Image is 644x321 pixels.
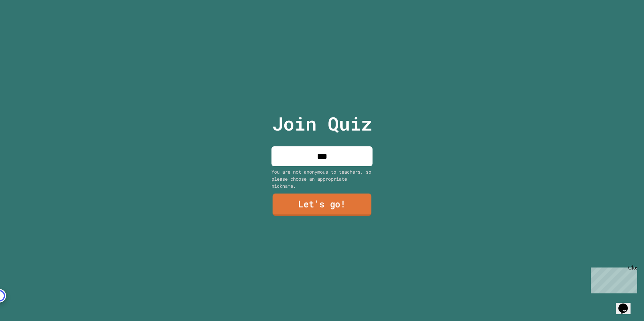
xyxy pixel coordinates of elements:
iframe: chat widget [616,294,637,314]
p: Join Quiz [272,110,372,138]
a: Let's go! [272,193,371,216]
iframe: chat widget [588,265,637,293]
div: You are not anonymous to teachers, so please choose an appropriate nickname. [271,168,373,189]
div: Chat with us now!Close [3,3,46,43]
